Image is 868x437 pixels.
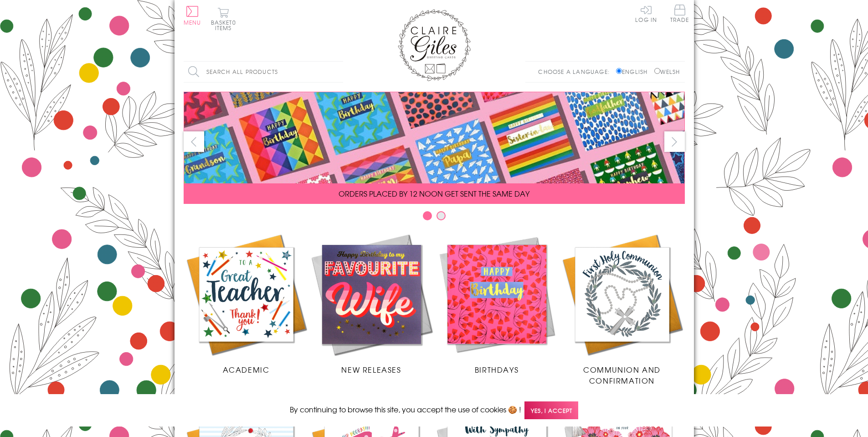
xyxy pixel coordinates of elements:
[560,232,685,386] a: Communion and Confirmation
[475,364,519,375] span: Birthdays
[184,232,309,375] a: Academic
[211,7,236,31] button: Basket0 items
[223,364,270,375] span: Academic
[538,68,614,76] p: Choose a language:
[524,401,578,419] span: Yes, I accept
[664,131,685,152] button: next
[184,6,201,25] button: Menu
[184,131,204,152] button: prev
[334,62,343,82] input: Search
[670,5,689,22] span: Trade
[423,211,432,220] button: Carousel Page 1 (Current Slide)
[616,68,622,74] input: English
[309,232,434,375] a: New Releases
[654,68,660,74] input: Welsh
[215,18,236,32] span: 0 items
[437,211,446,220] button: Carousel Page 2
[670,5,689,24] a: Trade
[184,18,201,26] span: Menu
[341,364,401,375] span: New Releases
[434,232,560,375] a: Birthdays
[654,68,680,76] label: Welsh
[339,188,529,199] span: ORDERS PLACED BY 12 NOON GET SENT THE SAME DAY
[583,364,661,386] span: Communion and Confirmation
[184,62,343,82] input: Search all products
[398,9,471,81] img: Claire Giles Greetings Cards
[184,211,685,225] div: Carousel Pagination
[635,5,657,22] a: Log In
[616,68,652,76] label: English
